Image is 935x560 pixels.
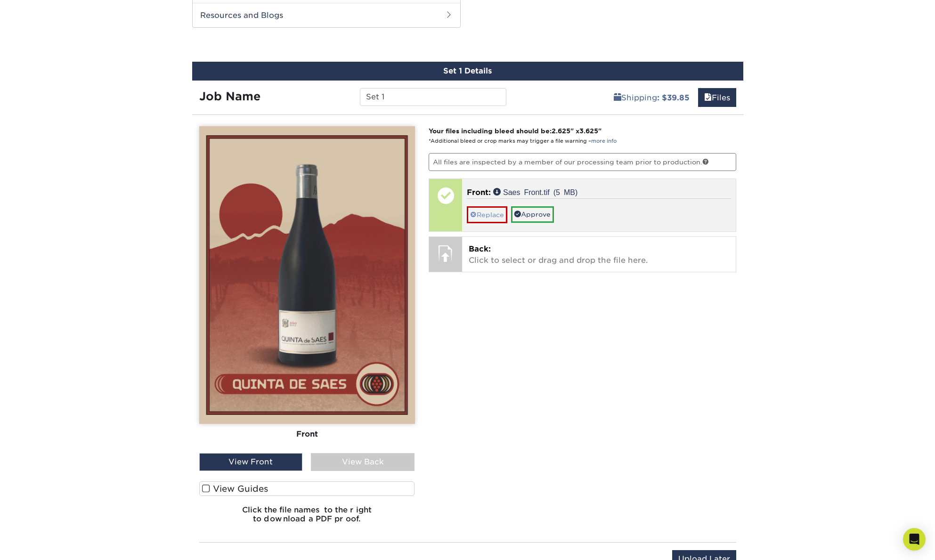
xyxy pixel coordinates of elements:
input: Enter a job name [360,88,506,106]
strong: Your files including bleed should be: " x " [429,127,602,135]
a: Approve [511,206,554,222]
label: View Guides [199,481,415,496]
span: 3.625 [579,127,598,135]
a: more info [591,138,617,144]
div: View Back [311,453,415,471]
span: files [704,93,712,102]
a: Files [698,88,736,107]
div: Set 1 Details [192,62,743,81]
div: Front [199,424,415,445]
a: Saes Front.tif (5 MB) [493,188,577,195]
span: 2.625 [552,127,570,135]
h6: Click the file names to the right to download a PDF proof. [199,505,415,531]
span: Front: [467,188,491,197]
span: shipping [614,93,621,102]
h2: Resources and Blogs [193,3,460,27]
p: Click to select or drag and drop the file here. [469,243,729,266]
div: View Front [199,453,303,471]
a: Shipping: $39.85 [608,88,696,107]
div: Open Intercom Messenger [903,528,926,551]
p: All files are inspected by a member of our processing team prior to production. [429,153,736,171]
span: Back: [469,244,491,253]
a: Replace [467,206,507,223]
strong: Job Name [199,89,260,103]
small: *Additional bleed or crop marks may trigger a file warning – [429,138,617,144]
b: : $39.85 [657,93,690,102]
